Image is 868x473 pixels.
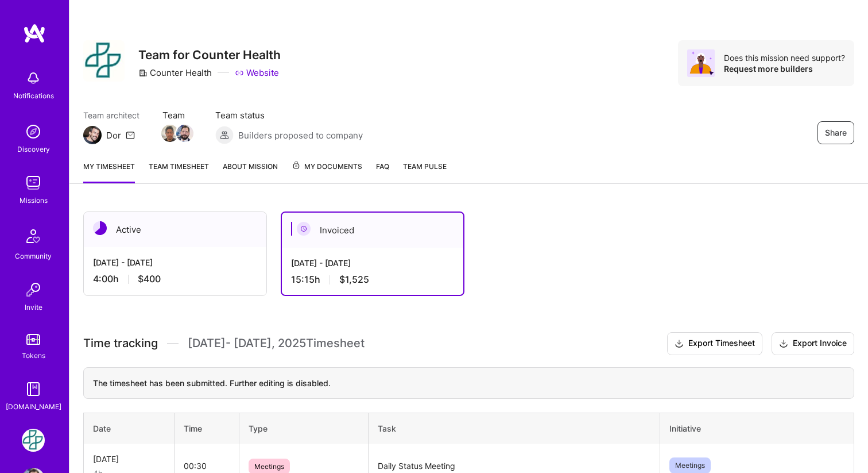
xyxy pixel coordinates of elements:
span: Team architect [83,109,139,121]
div: Invite [25,301,42,313]
img: Team Member Avatar [161,125,179,142]
span: $400 [138,273,161,285]
img: Builders proposed to company [215,126,234,144]
img: bell [22,67,45,90]
i: icon Mail [126,130,135,140]
a: About Mission [223,160,278,183]
img: Team Member Avatar [176,125,193,142]
i: icon Download [779,338,788,350]
div: Counter Health [138,67,212,79]
h3: Team for Counter Health [138,48,281,62]
span: Share [825,127,847,139]
button: Export Invoice [772,332,854,355]
th: Type [239,413,369,444]
img: Company Logo [83,40,125,82]
img: Community [20,222,47,250]
a: My timesheet [83,160,135,183]
div: The timesheet has been submitted. Further editing is disabled. [83,367,854,399]
img: Avatar [687,49,715,77]
img: guide book [22,378,45,401]
div: Missions [20,194,48,206]
i: icon CompanyGray [138,68,148,78]
a: Website [235,67,279,79]
th: Time [174,413,239,444]
img: Invoiced [297,222,311,236]
span: [DATE] - [DATE] , 2025 Timesheet [188,336,365,351]
span: Team status [215,109,363,121]
span: $1,525 [339,274,369,286]
div: 4:00 h [93,273,257,285]
span: Builders proposed to company [238,129,363,141]
button: Export Timesheet [667,332,762,355]
a: Team Member Avatar [177,124,192,143]
div: [DATE] - [DATE] [291,257,454,269]
div: Dor [106,129,121,141]
img: tokens [26,334,40,345]
div: 15:15 h [291,274,454,286]
div: Tokens [22,349,45,362]
button: Share [817,121,854,144]
th: Task [369,413,660,444]
span: Team [162,109,192,121]
a: Team Pulse [403,160,447,183]
span: My Documents [292,160,362,173]
img: discovery [22,120,45,143]
img: Team Architect [83,126,102,144]
img: Active [93,221,107,235]
img: logo [23,23,46,44]
a: Team Member Avatar [162,124,177,143]
div: [DATE] - [DATE] [93,256,257,268]
span: Team Pulse [403,162,447,171]
a: My Documents [292,160,362,183]
div: Discovery [17,143,50,155]
img: teamwork [22,171,45,194]
div: [DATE] [93,453,165,465]
i: icon Download [675,338,684,350]
a: Team timesheet [149,160,209,183]
div: Invoiced [282,213,463,248]
img: Invite [22,278,45,301]
a: FAQ [376,160,389,183]
th: Date [84,413,175,444]
th: Initiative [660,413,854,444]
div: Request more builders [724,63,845,74]
div: Community [15,250,52,262]
img: Counter Health: Team for Counter Health [22,429,45,452]
a: Counter Health: Team for Counter Health [19,429,48,452]
span: Time tracking [83,336,158,351]
div: Active [84,212,266,247]
div: [DOMAIN_NAME] [6,401,61,413]
div: Does this mission need support? [724,52,845,63]
div: Notifications [13,90,54,102]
